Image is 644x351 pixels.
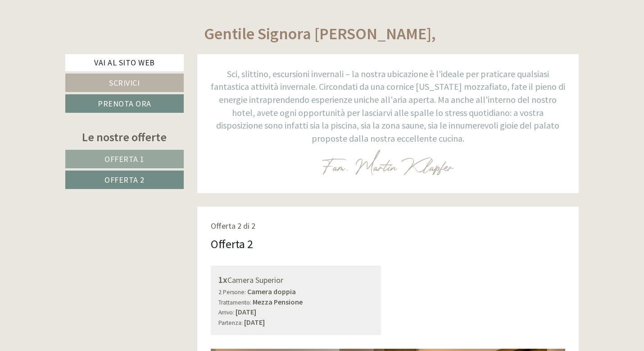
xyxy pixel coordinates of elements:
[253,297,303,306] b: Mezza Pensione
[218,309,234,316] small: Arrivo:
[14,26,132,33] div: Inso Sonnenheim
[65,94,184,113] a: Prenota ora
[7,24,137,52] div: Buon giorno, come possiamo aiutarla?
[211,236,253,252] div: Offerta 2
[218,273,374,286] div: Camera Superior
[104,154,145,164] span: Offerta 1
[159,7,196,22] div: giovedì
[244,318,265,327] b: [DATE]
[14,44,132,50] small: 18:20
[104,175,145,185] span: Offerta 2
[218,274,227,285] b: 1x
[218,288,246,296] small: 2 Persone:
[236,307,256,316] b: [DATE]
[322,149,454,175] img: image
[65,129,184,145] div: Le nostre offerte
[204,25,436,43] h1: Gentile Signora [PERSON_NAME],
[218,299,251,306] small: Trattamento:
[211,221,255,231] span: Offerta 2 di 2
[65,54,184,71] a: Vai al sito web
[65,74,184,92] a: Scrivici
[218,319,243,327] small: Partenza:
[308,235,355,254] button: Invia
[211,68,565,144] span: Sci, slittino, escursioni invernali – la nostra ubicazione è l'ideale per praticare qualsiasi fan...
[247,287,296,296] b: Camera doppia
